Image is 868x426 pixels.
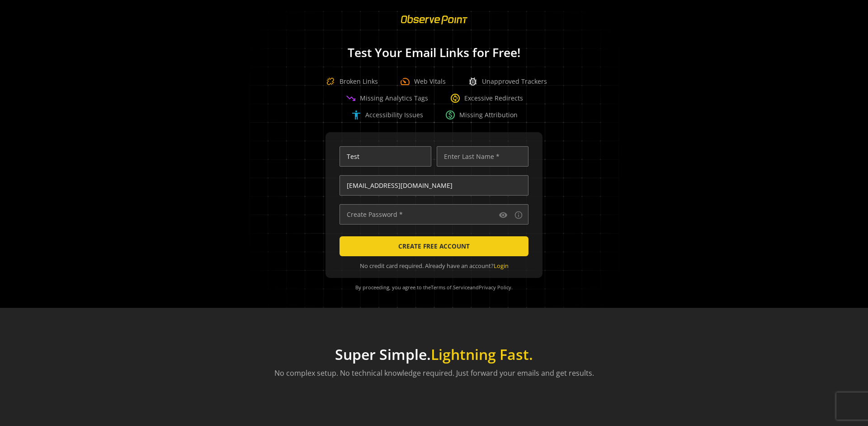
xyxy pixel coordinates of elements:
h1: Super Simple. [274,346,594,363]
div: By proceeding, you agree to the and . [337,278,531,297]
a: ObservePoint Homepage [395,21,473,29]
div: Broken Links [321,72,378,91]
div: Missing Analytics Tags [345,93,428,104]
span: speed [400,76,410,87]
div: Unapproved Trackers [467,76,547,87]
a: Login [494,262,509,270]
h1: Test Your Email Links for Free! [235,46,633,59]
span: trending_down [345,93,356,104]
span: paid [445,110,456,120]
div: No credit card required. Already have an account? [340,262,528,270]
div: Excessive Redirects [450,93,523,104]
span: accessibility [351,110,362,120]
div: Missing Attribution [445,110,518,120]
span: CREATE FREE ACCOUNT [398,238,470,254]
input: Create Password * [340,204,528,225]
input: Enter Last Name * [437,146,528,167]
div: Web Vitals [400,76,446,87]
mat-icon: visibility [499,211,508,220]
a: Privacy Policy [479,284,511,291]
button: CREATE FREE ACCOUNT [340,236,528,256]
div: Accessibility Issues [351,110,423,120]
p: No complex setup. No technical knowledge required. Just forward your emails and get results. [274,368,594,378]
img: Broken Link [321,72,340,91]
button: Password requirements [513,210,524,220]
a: Terms of Service [431,284,470,291]
span: change_circle [450,93,461,104]
input: Enter Email Address (name@work-email.com) * [340,175,528,196]
span: Lightning Fast. [431,345,533,364]
span: bug_report [467,76,478,87]
mat-icon: info_outline [514,211,523,220]
input: Enter First Name * [340,146,431,167]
